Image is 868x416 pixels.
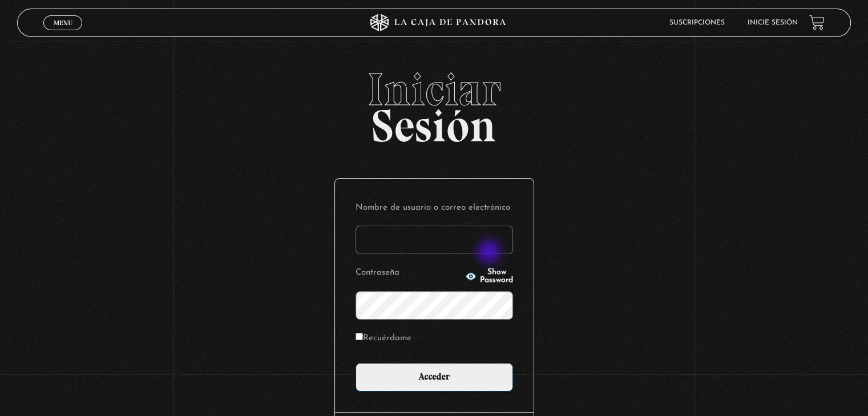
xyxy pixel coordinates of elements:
[356,333,363,340] input: Recuérdame
[17,67,850,112] span: Iniciar
[480,268,513,284] span: Show Password
[356,264,462,282] label: Contraseña
[17,67,850,140] h2: Sesión
[669,19,725,26] a: Suscripciones
[356,330,411,348] label: Recuérdame
[748,19,798,26] a: Inicie sesión
[50,28,76,36] span: Cerrar
[809,15,825,30] a: View your shopping cart
[356,363,513,391] input: Acceder
[356,199,513,217] label: Nombre de usuario o correo electrónico
[54,19,72,26] span: Menu
[465,268,513,284] button: Show Password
